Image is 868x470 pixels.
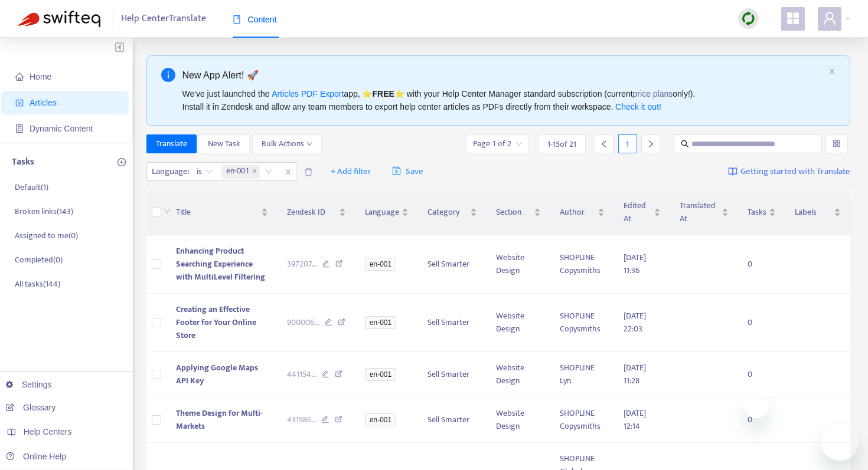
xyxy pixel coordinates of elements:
[738,235,785,294] td: 0
[30,124,93,133] span: Dynamic Content
[741,11,756,26] img: sync.dc5367851b00ba804db3.png
[287,206,337,219] span: Zendesk ID
[164,208,171,215] span: down
[6,403,56,412] a: Glossary
[428,206,468,219] span: Category
[278,190,355,235] th: Zendesk ID
[487,294,550,352] td: Website Design
[624,199,652,225] span: Edited At
[828,68,836,75] button: close
[15,73,24,81] span: home
[167,190,278,235] th: Title
[15,278,60,290] p: All tasks ( 144 )
[828,68,836,75] span: close
[550,397,614,443] td: SHOPLINE Copysmiths
[550,235,614,294] td: SHOPLINE Copysmiths
[487,352,550,397] td: Website Design
[287,258,317,271] span: 397207 ...
[550,190,614,235] th: Author
[383,162,432,181] button: saveSave
[418,397,487,443] td: Sell Smarter
[226,165,249,179] span: en-001
[176,361,258,387] span: Applying Google Maps API Key
[748,206,766,219] span: Tasks
[680,199,719,225] span: Translated At
[287,368,316,381] span: 441154 ...
[24,427,72,436] span: Help Centers
[304,167,313,176] span: delete
[615,102,661,111] a: Check it out!
[547,138,576,150] span: 1 - 15 of 21
[182,87,824,113] div: We've just launched the app, ⭐ ⭐️ with your Help Center Manager standard subscription (current on...
[647,140,655,148] span: right
[365,316,396,329] span: en-001
[355,190,418,235] th: Language
[156,137,187,150] span: Translate
[146,134,197,153] button: Translate
[208,137,240,150] span: New Task
[738,190,785,235] th: Tasks
[392,165,423,179] span: Save
[560,206,595,219] span: Author
[418,190,487,235] th: Category
[280,165,296,179] span: close
[600,140,608,148] span: left
[306,141,312,147] span: down
[550,352,614,397] td: SHOPLINE Lyn
[147,163,191,180] span: Language :
[550,294,614,352] td: SHOPLINE Copysmiths
[487,190,550,235] th: Section
[496,206,531,219] span: Section
[15,98,24,107] span: account-book
[30,72,51,81] span: Home
[365,258,396,271] span: en-001
[392,166,401,175] span: save
[821,423,859,461] iframe: メッセージングウィンドウを開くボタン
[233,15,241,24] span: book
[322,162,380,181] button: + Add filter
[670,190,738,235] th: Translated At
[233,15,277,24] span: Content
[786,11,800,25] span: appstore
[618,134,637,153] div: 1
[633,89,673,98] a: price plans
[15,254,63,266] p: Completed ( 0 )
[795,206,831,219] span: Labels
[365,206,399,219] span: Language
[287,413,316,426] span: 431986 ...
[15,181,48,193] p: Default ( 1 )
[624,406,646,433] span: [DATE] 12:14
[176,206,259,219] span: Title
[12,155,34,169] p: Tasks
[272,89,344,98] a: Articles PDF Export
[614,190,671,235] th: Edited At
[728,167,738,176] img: image-link
[15,124,24,133] span: container
[221,165,260,179] span: en-001
[728,162,850,181] a: Getting started with Translate
[738,397,785,443] td: 0
[738,352,785,397] td: 0
[6,380,52,389] a: Settings
[624,251,646,277] span: [DATE] 11:36
[745,395,768,418] iframe: メッセージを閉じる
[487,397,550,443] td: Website Design
[15,205,73,218] p: Broken links ( 143 )
[624,361,646,387] span: [DATE] 11:28
[740,165,850,179] span: Getting started with Translate
[331,165,371,179] span: + Add filter
[738,294,785,352] td: 0
[197,163,213,180] span: is
[487,235,550,294] td: Website Design
[176,244,265,284] span: Enhancing Product Searching Experience with MultiLevel Filtering
[252,134,322,153] button: Bulk Actionsdown
[365,413,396,426] span: en-001
[785,190,850,235] th: Labels
[252,168,257,175] span: close
[372,89,394,98] b: FREE
[118,158,126,166] span: plus-circle
[624,309,646,336] span: [DATE] 22:03
[15,229,78,242] p: Assigned to me ( 0 )
[418,294,487,352] td: Sell Smarter
[176,406,263,433] span: Theme Design for Multi-Markets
